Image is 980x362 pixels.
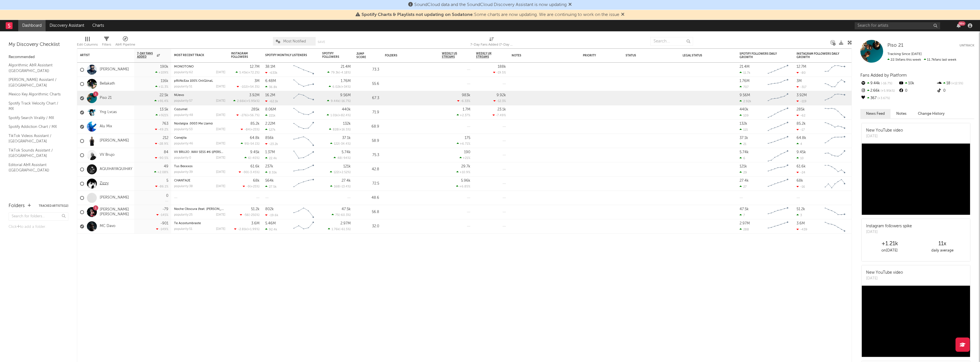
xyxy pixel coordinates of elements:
[898,87,936,95] div: 0
[265,93,275,97] div: 16.2M
[362,13,619,17] span: : Some charts are now updating. We are continuing to work on the issue
[740,122,747,126] div: 132k
[174,71,193,74] div: popularity: 62
[88,20,108,31] a: Charts
[160,108,168,111] div: 13.5k
[765,63,791,77] svg: Chart title
[9,147,63,159] a: TikTok Sounds Assistant / [GEOGRAPHIC_DATA]
[797,128,805,132] div: -17
[414,3,567,7] span: SoundCloud data and the SoundCloud Discovery Assistant is now updating
[327,113,351,117] div: ( )
[740,108,748,111] div: 440k
[463,108,470,111] div: 1.7M
[342,157,350,160] span: -94 %
[164,150,168,154] div: 84
[912,109,950,118] button: Change History
[330,170,351,174] div: ( )
[250,150,260,154] div: 9.45k
[356,52,371,59] div: Jump Score
[740,71,750,75] div: 11.7k
[797,114,805,117] div: -62
[797,156,804,160] div: 10
[866,128,903,134] div: New YouTube video
[342,108,351,111] div: 440k
[240,85,247,89] span: -102
[683,54,720,57] div: Legal Status
[231,52,251,59] div: Instagram Followers
[154,99,168,103] div: +91.4 %
[342,85,350,89] span: +34 %
[460,156,470,160] div: +21 %
[797,65,806,69] div: 12.7M
[9,212,68,221] input: Search for folders...
[329,128,351,131] div: ( )
[855,22,940,29] input: Search for artists
[339,114,350,117] span: +82.4 %
[216,99,225,103] div: [DATE]
[160,93,168,97] div: 22.5k
[265,85,277,89] div: 36.8k
[248,85,259,89] span: +54.3 %
[77,34,98,51] div: Edit Columns
[356,138,379,144] div: 58.9
[174,165,193,168] a: Tus Bexxxos
[470,34,513,51] div: 7-Day Fans Added (7-Day Fans Added)
[493,99,506,103] div: -12.3 %
[797,52,839,59] div: Instagram Followers Daily Growth
[9,124,63,130] a: Spotify Addiction Chart / MX
[174,128,193,131] div: popularity: 53
[236,71,260,74] div: ( )
[9,91,63,97] a: Mexico Key Algorithmic Charts
[77,41,98,48] div: Edit Columns
[330,114,338,117] span: 1.01k
[249,93,260,97] div: 3.92M
[251,108,260,111] div: 285k
[765,148,791,162] svg: Chart title
[342,150,351,154] div: 5.74k
[216,171,225,174] div: [DATE]
[9,77,63,88] a: [PERSON_NAME] Assistant / [GEOGRAPHIC_DATA]
[356,123,379,130] div: 68.9
[583,54,606,57] div: Priority
[265,54,308,57] div: Spotify Monthly Listeners
[216,156,225,159] div: [DATE]
[250,165,260,168] div: 61.6k
[860,109,891,118] button: News Feed
[156,113,168,117] div: +921 %
[240,114,247,117] span: -276
[797,99,807,103] div: -119
[216,114,225,117] div: [DATE]
[322,52,342,59] div: Spotify Followers
[880,89,895,93] span: +5.95k %
[797,93,807,97] div: 3.92M
[330,142,351,146] div: ( )
[265,136,274,140] div: 856k
[237,100,245,103] span: 2.66k
[797,171,805,174] div: -24
[797,71,806,75] div: -80
[174,108,187,111] a: Cozumel
[9,41,68,48] div: My Discovery Checklist
[216,85,225,88] div: [DATE]
[248,71,259,74] span: +72.2 %
[860,87,898,95] div: 2.66k
[329,85,351,89] div: ( )
[765,77,791,91] svg: Chart title
[249,171,259,174] span: -3.45 %
[291,162,317,177] svg: Chart title
[822,120,848,134] svg: Chart title
[356,166,379,173] div: 42.8
[265,65,275,69] div: 38.1M
[342,136,351,140] div: 37.1k
[341,79,351,83] div: 1.76M
[246,100,259,103] span: +5.95k %
[331,71,339,74] span: 79.3k
[765,91,791,105] svg: Chart title
[102,34,111,51] div: Filters
[765,120,791,134] svg: Chart title
[740,128,748,132] div: 115
[339,128,350,131] span: +16.5 %
[740,114,749,117] div: 109
[356,152,379,159] div: 75.3
[244,128,250,131] span: -84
